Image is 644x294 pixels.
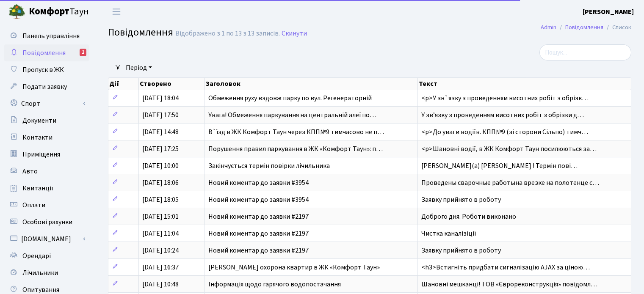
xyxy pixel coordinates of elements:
[208,144,383,154] span: Порушення правил паркування в ЖК «Комфорт Таун»: п…
[142,144,179,154] span: [DATE] 17:25
[208,280,341,289] span: Інформація щодо гарячого водопостачання
[4,78,89,95] a: Подати заявку
[4,129,89,146] a: Контакти
[29,5,89,19] span: Таун
[80,49,86,56] div: 2
[583,7,634,17] a: [PERSON_NAME]
[22,167,38,176] span: Авто
[208,195,309,204] span: Новий коментар до заявки #3954
[22,217,72,227] span: Особові рахунки
[208,263,380,272] span: [PERSON_NAME] охорона квартир в ЖК «Комфорт Таун»
[142,195,179,204] span: [DATE] 18:05
[208,229,309,238] span: Новий коментар до заявки #2197
[22,133,53,142] span: Контакти
[8,3,25,20] img: logo.png
[142,246,179,255] span: [DATE] 10:24
[22,116,56,125] span: Документи
[22,150,60,159] span: Приміщення
[421,263,590,272] span: <h3>Встигніть придбати сигналізацію AJAX за ціною…
[583,7,634,16] b: [PERSON_NAME]
[142,229,179,238] span: [DATE] 11:04
[4,264,89,281] a: Лічильники
[541,23,556,32] a: Admin
[421,246,501,255] span: Заявку прийнято в роботу
[421,280,597,289] span: Шановні мешканці! ТОВ «Єврореконструкція» повідомл…
[106,5,127,19] button: Переключити навігацію
[22,48,66,58] span: Повідомлення
[421,93,589,103] span: <p>У зв`язку з проведенням висотних робіт з обрізк…
[122,60,155,75] a: Період
[603,23,631,32] li: Список
[208,110,376,120] span: Увага! Обмеження паркування на центральній алеї по…
[4,27,89,44] a: Панель управління
[108,25,173,40] span: Повідомлення
[421,110,584,120] span: У звʼязку з проведенням висотних робіт з обрізки д…
[142,161,179,170] span: [DATE] 10:00
[4,163,89,180] a: Авто
[565,23,603,32] a: Повідомлення
[528,19,644,36] nav: breadcrumb
[22,268,58,278] span: Лічильники
[22,65,64,74] span: Пропуск в ЖК
[4,44,89,61] a: Повідомлення2
[421,161,578,170] span: [PERSON_NAME](а) [PERSON_NAME] ! Термін пові…
[22,201,45,210] span: Оплати
[4,214,89,231] a: Особові рахунки
[4,197,89,214] a: Оплати
[4,231,89,247] a: [DOMAIN_NAME]
[108,78,139,90] th: Дії
[142,178,179,187] span: [DATE] 18:06
[29,5,69,18] b: Комфорт
[4,61,89,78] a: Пропуск в ЖК
[139,78,205,90] th: Створено
[208,212,309,221] span: Новий коментар до заявки #2197
[421,212,516,221] span: Доброго дня. Роботи виконано
[4,180,89,197] a: Квитанції
[142,110,179,120] span: [DATE] 17:50
[208,246,309,255] span: Новий коментар до заявки #2197
[22,82,67,91] span: Подати заявку
[142,93,179,103] span: [DATE] 18:04
[142,127,179,137] span: [DATE] 14:48
[22,251,51,261] span: Орендарі
[22,31,80,41] span: Панель управління
[208,161,330,170] span: Закінчується термін повірки лічильника
[539,44,631,60] input: Пошук...
[208,93,372,103] span: Обмеження руху вздовж парку по вул. Регенераторній
[421,127,588,137] span: <p>До уваги водіїв. КПП№9 (зі сторони Сільпо) тимч…
[205,78,418,90] th: Заголовок
[4,146,89,163] a: Приміщення
[208,127,384,137] span: В`їзд в ЖК Комфорт Таун через КПП№9 тимчасово не п…
[421,178,599,187] span: Проведены сварочные работына врезке на полотенце с…
[208,178,309,187] span: Новий коментар до заявки #3954
[4,247,89,264] a: Орендарі
[142,263,179,272] span: [DATE] 16:37
[421,144,597,154] span: <p>Шановні водії, в ЖК Комфорт Таун посилюються за…
[418,78,631,90] th: Текст
[142,280,179,289] span: [DATE] 10:48
[421,195,501,204] span: Заявку прийнято в роботу
[4,112,89,129] a: Документи
[142,212,179,221] span: [DATE] 15:01
[421,229,476,238] span: Чистка каналізіції
[22,184,53,193] span: Квитанції
[175,30,280,38] div: Відображено з 1 по 13 з 13 записів.
[282,30,307,38] a: Скинути
[4,95,89,112] a: Спорт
